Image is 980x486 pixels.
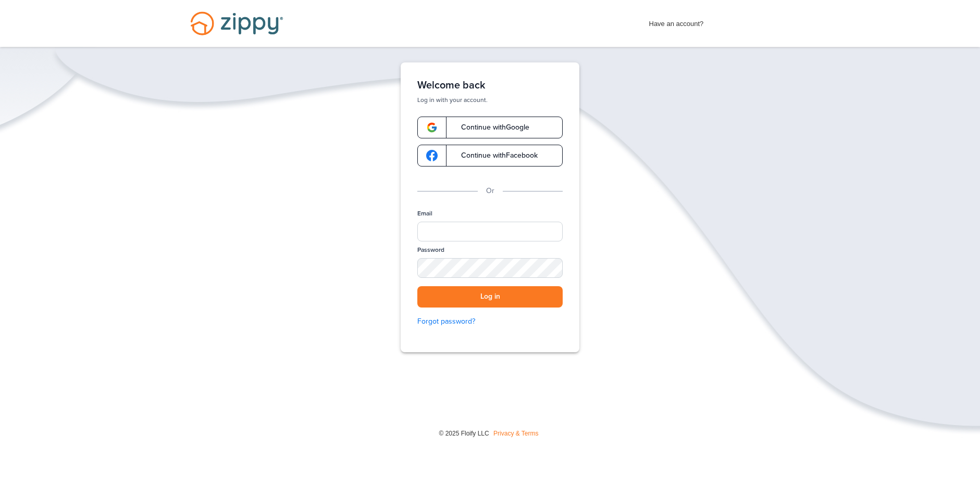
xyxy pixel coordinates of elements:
[426,122,438,133] img: google-logo
[649,13,704,30] span: Have an account?
[417,79,563,92] h1: Welcome back
[417,145,563,167] a: google-logoContinue withFacebook
[417,209,432,218] label: Email
[417,96,563,104] p: Log in with your account.
[451,124,529,131] span: Continue with Google
[426,150,438,161] img: google-logo
[417,258,563,278] input: Password
[417,246,444,254] label: Password
[486,185,494,197] p: Or
[439,430,489,437] span: © 2025 Floify LLC
[417,316,563,327] a: Forgot password?
[417,286,563,308] button: Log in
[417,222,563,241] input: Email
[451,152,538,159] span: Continue with Facebook
[417,117,563,138] a: google-logoContinue withGoogle
[493,430,538,437] a: Privacy & Terms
